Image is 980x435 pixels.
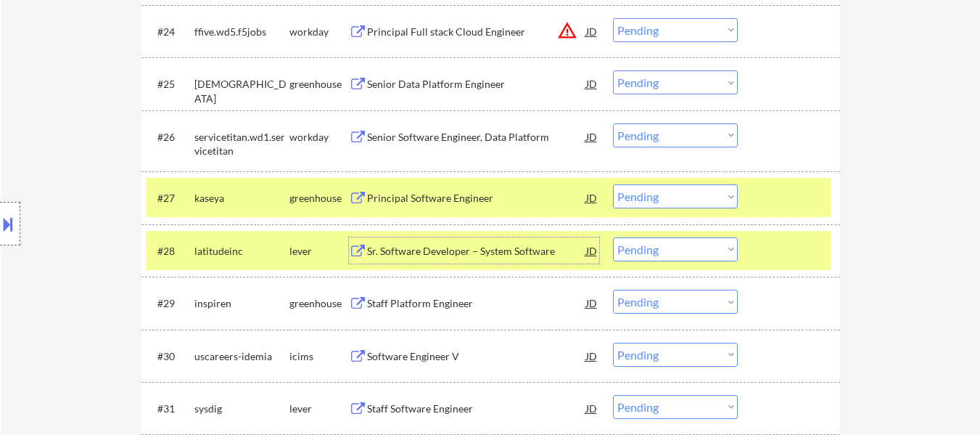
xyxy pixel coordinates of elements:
[367,349,586,364] div: Software Engineer V
[157,402,183,416] div: #31
[585,123,599,150] div: JD
[585,237,599,264] div: JD
[194,402,289,416] div: sysdig
[157,25,183,39] div: #24
[367,191,586,206] div: Principal Software Engineer
[289,25,349,39] div: workday
[557,20,577,41] button: warning_amber
[289,402,349,416] div: lever
[289,77,349,92] div: greenhouse
[289,244,349,259] div: lever
[585,290,599,316] div: JD
[289,130,349,145] div: workday
[367,77,586,92] div: Senior Data Platform Engineer
[289,191,349,206] div: greenhouse
[585,343,599,369] div: JD
[157,77,183,92] div: #25
[585,70,599,97] div: JD
[289,349,349,364] div: icims
[585,184,599,211] div: JD
[367,296,586,311] div: Staff Platform Engineer
[367,130,586,145] div: Senior Software Engineer, Data Platform
[289,296,349,311] div: greenhouse
[585,18,599,44] div: JD
[194,25,289,39] div: ffive.wd5.f5jobs
[367,25,586,39] div: Principal Full stack Cloud Engineer
[367,402,586,416] div: Staff Software Engineer
[585,395,599,421] div: JD
[367,244,586,259] div: Sr. Software Developer – System Software
[194,77,289,105] div: [DEMOGRAPHIC_DATA]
